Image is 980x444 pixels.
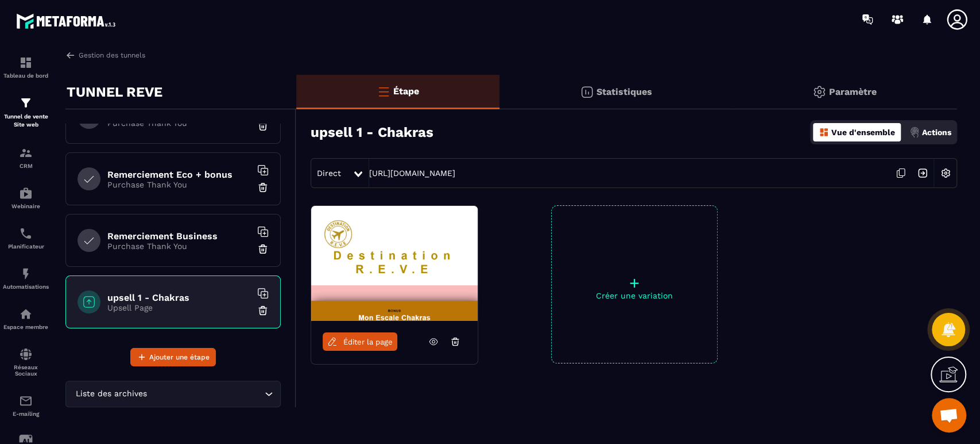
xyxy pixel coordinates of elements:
[829,86,877,97] p: Paramètre
[3,178,49,218] a: automationsautomationsWebinaire
[580,85,594,99] img: stats.20deebd0.svg
[149,351,210,363] span: Ajouter une étape
[3,47,49,87] a: formationformationTableau de bord
[19,146,33,160] img: formation
[73,388,149,400] span: Liste des archives
[912,162,933,184] img: arrow-next.bcc2205e.svg
[19,307,33,321] img: automations
[3,72,49,79] p: Tableau de bord
[19,347,33,361] img: social-network
[831,128,895,137] p: Vue d'ensemble
[257,120,269,132] img: trash
[3,218,49,258] a: schedulerschedulerPlanificateur
[323,332,397,351] a: Éditer la page
[19,186,33,200] img: automations
[257,182,269,193] img: trash
[3,385,49,426] a: emailemailE-mailing
[257,305,269,316] img: trash
[107,292,251,303] h6: upsell 1 - Chakras
[935,162,956,184] img: setting-w.858f3a88.svg
[3,113,49,129] p: Tunnel de vente Site web
[3,258,49,298] a: automationsautomationsAutomatisations
[19,227,33,240] img: scheduler
[552,275,717,291] p: +
[552,291,717,300] p: Créer une variation
[19,267,33,281] img: automations
[65,381,281,407] div: Search for option
[909,127,920,137] img: actions.d6e523a2.png
[3,203,49,209] p: Webinaire
[130,348,216,366] button: Ajouter une étape
[3,284,49,290] p: Automatisations
[149,388,262,400] input: Search for option
[65,50,76,60] img: arrow
[3,339,49,385] a: social-networksocial-networkRéseaux Sociaux
[932,398,966,432] div: Ouvrir le chat
[107,303,251,312] p: Upsell Page
[596,86,652,97] p: Statistiques
[3,243,49,250] p: Planificateur
[369,169,455,178] a: [URL][DOMAIN_NAME]
[819,127,829,137] img: dashboard-orange.40269519.svg
[3,298,49,339] a: automationsautomationsEspace membre
[65,50,145,60] a: Gestion des tunnels
[311,206,478,321] img: image
[107,180,251,189] p: Purchase Thank You
[3,411,49,417] p: E-mailing
[311,124,433,140] h3: upsell 1 - Chakras
[19,96,33,110] img: formation
[16,10,119,32] img: logo
[3,163,49,169] p: CRM
[107,169,251,180] h6: Remerciement Eco + bonus
[343,338,393,346] span: Éditer la page
[812,85,826,99] img: setting-gr.5f69749f.svg
[922,128,951,137] p: Actions
[19,394,33,408] img: email
[3,324,49,330] p: Espace membre
[107,231,251,242] h6: Remerciement Business
[377,85,390,98] img: bars-o.4a397970.svg
[19,56,33,70] img: formation
[257,243,269,255] img: trash
[393,86,419,97] p: Étape
[67,81,162,104] p: TUNNEL REVE
[3,137,49,178] a: formationformationCRM
[107,242,251,251] p: Purchase Thank You
[317,169,341,178] span: Direct
[3,364,49,377] p: Réseaux Sociaux
[3,87,49,137] a: formationformationTunnel de vente Site web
